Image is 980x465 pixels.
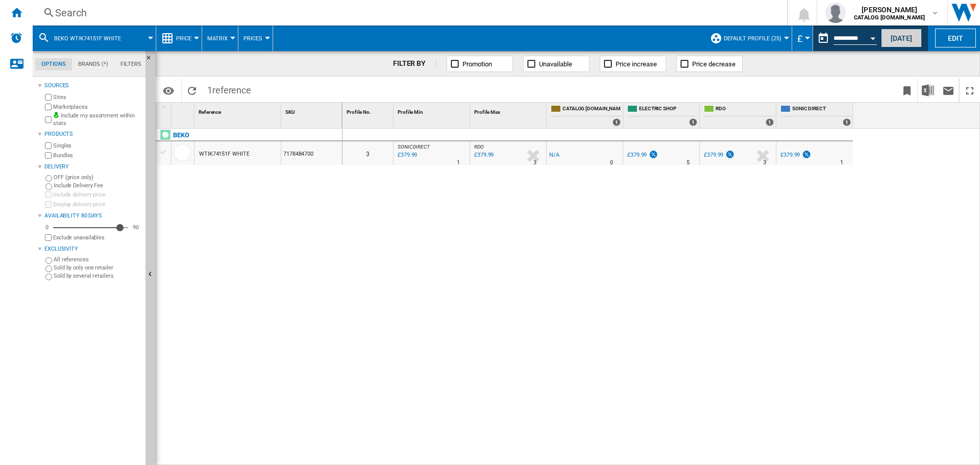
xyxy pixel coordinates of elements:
[54,174,141,181] label: OFF (price only)
[44,163,141,171] div: Delivery
[549,150,559,160] div: N/A
[54,256,141,263] label: All references
[281,141,342,165] div: 7178484700
[625,103,699,128] div: ELECTRIC SHOP 1 offers sold by ELECTRIC SHOP
[45,257,52,264] input: All references
[35,58,72,70] md-tab-item: Options
[716,105,774,114] span: RDO
[161,26,197,51] div: Price
[158,81,179,100] button: Options
[55,6,761,20] div: Search
[199,109,221,115] span: Reference
[197,103,281,118] div: Sort None
[780,152,800,158] div: £379.99
[648,150,658,159] img: promotionV3.png
[692,60,736,68] span: Price decrease
[199,142,249,166] div: WTIK74151F WHITE
[549,103,623,128] div: CATALOG [DOMAIN_NAME] 1 offers sold by CATALOG BEKO.UK
[396,103,470,118] div: Sort None
[45,191,52,198] input: Include delivery price
[447,56,513,72] button: Promotion
[53,112,141,128] label: Include my assortment within stats
[54,182,141,189] label: Include Delivery Fee
[813,26,879,51] div: This report is based on a date in the past.
[797,26,807,51] button: £
[44,82,141,90] div: Sources
[283,103,342,118] div: SKU Sort None
[54,264,141,272] label: Sold by only one retailer
[45,274,52,280] input: Sold by several retailers
[702,103,776,128] div: RDO 1 offers sold by RDO
[53,103,141,111] label: Marketplaces
[778,103,853,128] div: SONIC DIRECT 1 offers sold by SONIC DIRECT
[45,104,52,110] input: Marketplaces
[779,150,812,160] div: £379.99
[45,152,52,159] input: Bundles
[472,103,546,118] div: Sort None
[53,191,141,199] label: Include delivery price
[704,152,723,158] div: £379.99
[54,26,131,51] button: BEKO WTIK74151F WHITE
[398,109,423,115] span: Profile Min
[53,112,59,118] img: mysite-bg-18x18.png
[813,28,834,48] button: md-calendar
[472,103,546,118] div: Profile Max Sort None
[45,265,52,272] input: Sold by only one retailer
[627,152,647,158] div: £379.99
[54,35,121,42] span: BEKO WTIK74151F WHITE
[174,103,194,118] div: Sort None
[725,150,735,159] img: promotionV3.png
[897,78,917,102] button: Bookmark this report
[45,201,52,208] input: Display delivery price
[474,109,500,115] span: Profile Max
[612,118,621,126] div: 1 offers sold by CATALOG BEKO.UK
[562,105,621,114] span: CATALOG [DOMAIN_NAME]
[398,144,430,150] span: SONIC DIRECT
[53,142,141,150] label: Singles
[114,58,148,70] md-tab-item: Filters
[533,158,536,168] div: Delivery Time : 3 days
[130,224,141,231] div: 90
[854,5,925,15] span: [PERSON_NAME]
[396,150,417,160] div: Last updated : Tuesday, 2 July 2024 23:00
[243,35,262,42] span: Prices
[840,158,843,168] div: Delivery Time : 1 day
[676,56,743,72] button: Price decrease
[145,51,158,69] button: Hide
[960,78,980,102] button: Maximize
[53,152,141,159] label: Bundles
[864,28,882,46] button: Open calendar
[207,35,228,42] span: Matrix
[600,56,666,72] button: Price increase
[283,103,342,118] div: Sort None
[10,32,22,44] img: alerts-logo.svg
[801,150,812,159] img: promotionV3.png
[45,234,52,241] input: Display delivery price
[38,26,151,51] div: BEKO WTIK74151F WHITE
[792,26,813,51] md-menu: Currency
[918,78,938,102] button: Download in Excel
[207,26,233,51] button: Matrix
[724,35,781,42] span: Default profile (25)
[176,26,197,51] button: Price
[45,175,52,182] input: OFF (price only)
[710,26,787,51] div: Default profile (25)
[639,105,697,114] span: ELECTRIC SHOP
[922,84,934,96] img: excel-24x24.png
[44,212,141,220] div: Availability 80 Days
[523,56,590,72] button: Unavailable
[212,85,251,95] span: reference
[766,118,774,126] div: 1 offers sold by RDO
[345,103,393,118] div: Sort None
[45,113,52,126] input: Include my assortment within stats
[44,245,141,253] div: Exclusivity
[610,158,613,168] div: Delivery Time : 0 day
[393,59,436,69] div: FILTER BY
[53,234,141,241] label: Exclude unavailables
[53,93,141,101] label: Sites
[182,78,202,102] button: Reload
[243,26,267,51] div: Prices
[285,109,295,115] span: SKU
[202,78,256,100] span: 1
